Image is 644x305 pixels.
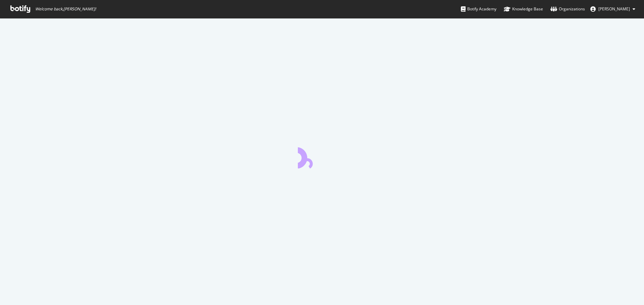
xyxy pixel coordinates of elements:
[461,6,496,12] div: Botify Academy
[35,6,96,12] span: Welcome back, [PERSON_NAME] !
[298,144,346,168] div: animation
[504,6,543,12] div: Knowledge Base
[550,6,585,12] div: Organizations
[598,6,630,12] span: Anja Alling
[585,4,641,14] button: [PERSON_NAME]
